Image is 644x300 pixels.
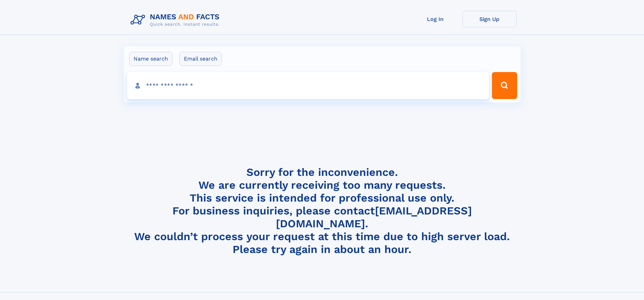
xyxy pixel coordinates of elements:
[129,52,172,66] label: Name search
[462,11,517,27] a: Sign Up
[128,11,225,29] img: Logo Names and Facts
[408,11,462,27] a: Log In
[276,204,472,230] a: [EMAIL_ADDRESS][DOMAIN_NAME]
[128,166,517,256] h4: Sorry for the inconvenience. We are currently receiving too many requests. This service is intend...
[127,72,489,99] input: search input
[180,52,222,66] label: Email search
[492,72,517,99] button: Search Button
